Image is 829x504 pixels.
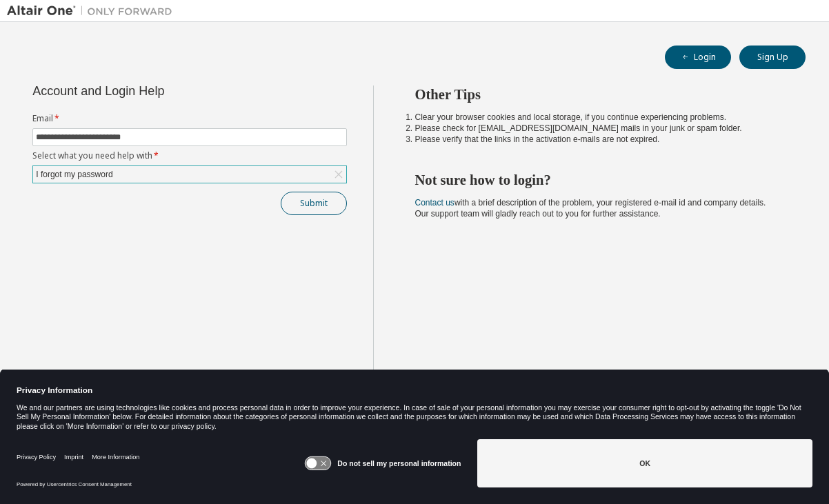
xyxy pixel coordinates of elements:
label: Select what you need help with [32,150,347,161]
li: Please check for [EMAIL_ADDRESS][DOMAIN_NAME] mails in your junk or spam folder. [415,123,781,134]
button: Sign Up [739,46,806,69]
div: Account and Login Help [32,85,284,97]
li: Please verify that the links in the activation e-mails are not expired. [415,134,781,145]
h2: Not sure how to login? [415,171,781,189]
label: Email [32,113,347,124]
li: Clear your browser cookies and local storage, if you continue experiencing problems. [415,112,781,123]
button: Submit [281,192,347,215]
img: Altair One [7,4,179,18]
button: Login [665,46,731,69]
div: I forgot my password [34,167,114,182]
a: Contact us [415,198,455,208]
span: with a brief description of the problem, your registered e-mail id and company details. Our suppo... [415,198,766,219]
h2: Other Tips [415,85,781,103]
div: I forgot my password [33,166,346,183]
